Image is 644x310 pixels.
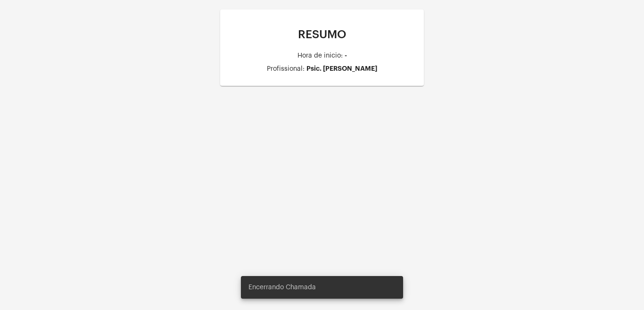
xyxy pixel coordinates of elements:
div: - [345,52,347,59]
p: RESUMO [228,28,416,41]
span: Encerrando Chamada [248,283,316,292]
div: Hora de inicio: [297,52,343,59]
div: Psic. [PERSON_NAME] [306,65,377,72]
div: Profissional: [267,66,305,73]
